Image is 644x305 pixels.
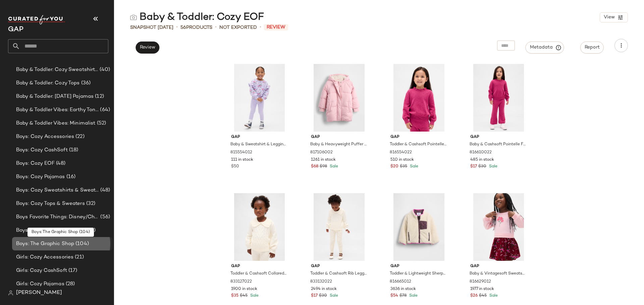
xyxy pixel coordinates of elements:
span: Baby & Toddler: [DATE] Pajamas [16,93,94,100]
img: cn60617130.jpg [465,64,532,132]
span: $30 [319,293,327,299]
span: Gap [231,263,288,270]
span: Baby & Toddler: Cozy Sweatshirts & Sweatpants [16,66,98,74]
span: Gap [390,134,447,140]
span: (36) [80,79,91,87]
span: (48) [85,227,96,234]
img: cn59762291.jpg [385,193,452,261]
span: Report [584,45,600,50]
span: $35 [400,164,407,170]
span: (104) [74,240,89,248]
span: Girls: Cozy Pajamas [16,280,64,288]
span: 56 [180,25,186,30]
span: (48) [55,160,66,167]
span: 816610022 [470,150,492,156]
span: (52) [96,120,106,127]
span: Toddler & Cashsoft Pointelle Sweater by Gap Cerise Maroon Size 2 YRS [390,142,446,148]
span: 510 in stock [390,157,414,163]
span: $30 [478,164,486,170]
span: • [215,23,217,31]
span: $68 [311,164,318,170]
span: Boys: Cozy Pajamas [16,173,65,181]
span: Girls: Cozy CashSoft [16,267,67,275]
span: Boys: Cozy Accessories [16,133,74,141]
span: $17 [311,293,318,299]
button: Report [580,42,604,54]
img: svg%3e [8,290,13,296]
span: Toddler & Cashsoft Collared Sweater by Gap [PERSON_NAME] Size 2 YRS [230,271,287,277]
span: 816554022 [390,150,412,156]
span: Toddler & Cashsoft Rib Leggings by Gap [PERSON_NAME] Size 6 YRS [310,271,367,277]
img: cn60213542.jpg [226,64,293,132]
span: Gap [470,263,527,270]
button: Review [136,42,159,54]
span: $54 [390,293,398,299]
span: Sale [408,294,418,298]
span: $20 [390,164,398,170]
span: $45 [479,293,487,299]
span: Boys Favorite Things: Sports [16,227,85,234]
span: Baby & Toddler Vibes: Earthy Tones [16,106,99,114]
span: Sale [409,164,418,169]
span: 833132022 [310,279,332,285]
span: Current Company Name [8,26,23,33]
span: Boys: Cozy Tops & Sweaters [16,200,85,208]
span: (16) [65,173,76,181]
span: 817106002 [310,150,333,156]
span: • [260,23,261,31]
span: Metadata [530,45,560,51]
span: Sale [488,294,498,298]
span: Boys: Cozy Sweatshirts & Sweatpants [16,186,99,194]
span: [PERSON_NAME] [16,289,62,297]
span: Boys: The Graphic Shop [16,240,74,248]
span: $35 [231,293,238,299]
span: Sale [249,294,259,298]
span: (17) [67,267,77,275]
span: Snapshot [DATE] [130,24,173,31]
img: cn60331806.jpg [465,193,532,261]
button: Metadata [526,42,564,54]
span: Gap [390,263,447,270]
div: Products [180,24,212,31]
span: Not Exported [219,24,257,31]
span: Baby & Cashsoft Pointelle Flare Pants by Gap Cerise Maroon Size 6-12 M [470,142,526,148]
span: $50 [231,164,239,170]
span: 833127022 [230,279,252,285]
div: Baby & Toddler: Cozy EOF [130,11,264,24]
span: Sale [488,164,497,169]
span: 485 in stock [470,157,494,163]
span: $45 [240,293,248,299]
span: (12) [94,93,104,100]
span: $98 [320,164,327,170]
span: 1261 in stock [311,157,336,163]
span: 111 in stock [231,157,253,163]
span: (32) [85,200,96,208]
span: $17 [470,164,477,170]
span: (48) [99,186,110,194]
span: 2494 in stock [311,286,337,292]
span: Gap [231,134,288,140]
span: Gap [470,134,527,140]
span: Baby & Toddler: Cozy Tops [16,79,80,87]
span: 1900 in stock [231,286,257,292]
button: View [600,12,628,22]
span: Toddler & Lightweight Sherpa Reversible Jacket by Gap Chino Pant Size 12-18 M [390,271,446,277]
span: View [603,15,615,20]
span: Boys Favorite Things: Disney/Characters [16,213,99,221]
img: svg%3e [130,14,137,21]
span: 1977 in stock [470,286,494,292]
span: Sale [328,294,338,298]
img: cn60617576.jpg [226,193,293,261]
span: Review [264,24,288,30]
span: • [176,23,178,31]
span: (64) [99,106,110,114]
span: 816665012 [390,279,411,285]
span: $78 [399,293,407,299]
span: $26 [470,293,478,299]
span: Gap [311,263,368,270]
span: Girls: Cozy Accessories [16,253,73,261]
span: Baby & Heavyweight Puffer Coat by Gap Pure Pink Size 6-12 M [310,142,367,148]
span: Baby & Toddler Vibes: Minimalist [16,120,96,127]
span: (56) [99,213,110,221]
span: 816629012 [470,279,491,285]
